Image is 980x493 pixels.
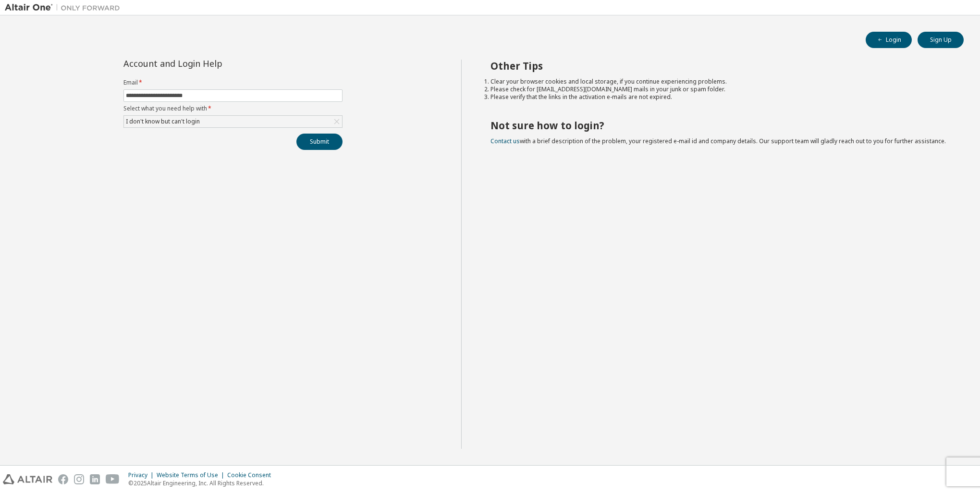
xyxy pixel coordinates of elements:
[490,86,947,93] li: Please check for [EMAIL_ADDRESS][DOMAIN_NAME] mails in your junk or spam folder.
[123,105,343,112] label: Select what you need help with
[918,32,964,48] button: Sign Up
[128,479,277,487] p: © 2025 Altair Engineering, Inc. All Rights Reserved.
[490,93,947,101] li: Please verify that the links in the activation e-mails are not expired.
[5,3,125,12] img: Altair One
[490,78,947,86] li: Clear your browser cookies and local storage, if you continue experiencing problems.
[106,474,120,484] img: youtube.svg
[227,471,277,479] div: Cookie Consent
[123,60,299,67] div: Account and Login Help
[490,137,946,145] span: with a brief description of the problem, your registered e-mail id and company details. Our suppo...
[90,474,100,484] img: linkedin.svg
[58,474,68,484] img: facebook.svg
[866,32,912,48] button: Login
[128,471,157,479] div: Privacy
[3,474,52,484] img: altair_logo.svg
[490,119,947,132] h2: Not sure how to login?
[123,79,343,86] label: Email
[296,134,343,150] button: Submit
[157,471,227,479] div: Website Terms of Use
[74,474,84,484] img: instagram.svg
[124,116,342,127] div: I don't know but can't login
[490,60,947,72] h2: Other Tips
[124,116,201,127] div: I don't know but can't login
[490,137,520,145] a: Contact us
